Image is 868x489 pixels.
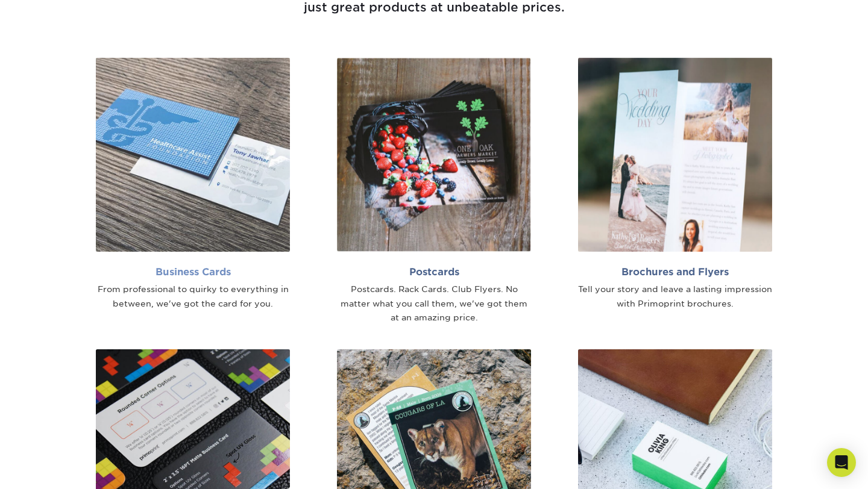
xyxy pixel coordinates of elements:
[827,448,856,477] div: Open Intercom Messenger
[578,58,772,252] img: Brochures and Flyers
[81,58,304,311] a: Business Cards From professional to quirky to everything in between, we've got the card for you.
[337,282,531,325] div: Postcards. Rack Cards. Club Flyers. No matter what you call them, we've got them at an amazing pr...
[322,58,546,326] a: Postcards Postcards. Rack Cards. Club Flyers. No matter what you call them, we've got them at an ...
[96,266,290,278] h2: Business Cards
[578,266,772,278] h2: Brochures and Flyers
[96,282,290,311] div: From professional to quirky to everything in between, we've got the card for you.
[337,266,531,278] h2: Postcards
[96,58,290,252] img: Business Cards
[564,58,787,311] a: Brochures and Flyers Tell your story and leave a lasting impression with Primoprint brochures.
[337,58,531,252] img: Postcards
[578,282,772,311] div: Tell your story and leave a lasting impression with Primoprint brochures.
